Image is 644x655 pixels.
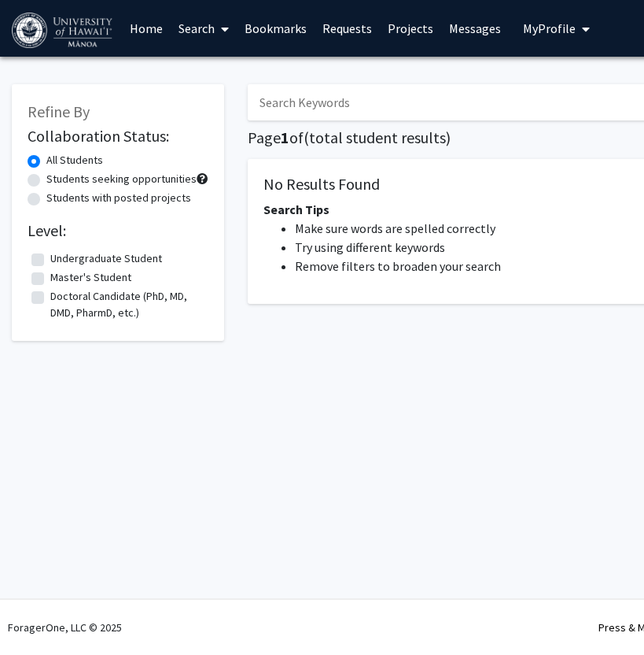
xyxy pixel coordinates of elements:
[171,1,237,56] a: Search
[281,128,289,147] span: 1
[46,190,191,206] label: Students with posted projects
[50,269,131,286] label: Master's Student
[46,152,103,168] label: All Students
[50,288,204,321] label: Doctoral Candidate (PhD, MD, DMD, PharmD, etc.)
[237,1,315,56] a: Bookmarks
[28,102,90,121] span: Refine By
[28,221,208,240] h2: Level:
[46,171,197,187] label: Students seeking opportunities
[523,20,576,36] span: My Profile
[12,584,67,643] iframe: Chat
[263,202,329,217] span: Search Tips
[122,1,171,56] a: Home
[12,13,116,48] img: University of Hawaiʻi at Mānoa Logo
[50,250,162,267] label: Undergraduate Student
[441,1,509,56] a: Messages
[315,1,380,56] a: Requests
[28,127,208,146] h2: Collaboration Status:
[8,600,122,655] div: ForagerOne, LLC © 2025
[380,1,441,56] a: Projects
